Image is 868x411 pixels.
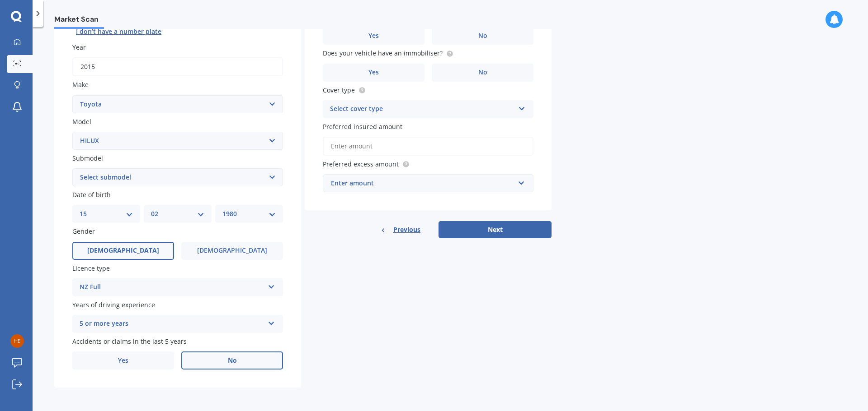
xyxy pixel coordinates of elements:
[393,223,420,236] span: Previous
[323,137,533,156] input: Enter amount
[80,282,264,293] div: NZ Full
[323,122,402,131] span: Preferred insured amount
[197,247,267,254] span: [DEMOGRAPHIC_DATA]
[72,227,95,236] span: Gender
[118,357,128,365] span: Yes
[72,81,89,89] span: Make
[72,300,155,309] span: Years of driving experience
[72,264,110,272] span: Licence type
[478,32,487,40] span: No
[228,357,237,365] span: No
[368,32,379,40] span: Yes
[368,69,379,76] span: Yes
[87,247,159,254] span: [DEMOGRAPHIC_DATA]
[323,49,443,58] span: Does your vehicle have an immobiliser?
[323,86,355,94] span: Cover type
[72,190,111,199] span: Date of birth
[478,69,487,76] span: No
[72,24,165,39] button: I don’t have a number plate
[72,117,91,126] span: Model
[72,154,103,162] span: Submodel
[54,15,104,27] span: Market Scan
[323,160,399,168] span: Preferred excess amount
[10,334,24,348] img: c4428e7d39556d4341d6590639435f8e
[72,57,283,76] input: YYYY
[72,337,187,346] span: Accidents or claims in the last 5 years
[330,104,514,115] div: Select cover type
[80,319,264,329] div: 5 or more years
[439,221,552,238] button: Next
[72,43,86,51] span: Year
[331,178,514,188] div: Enter amount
